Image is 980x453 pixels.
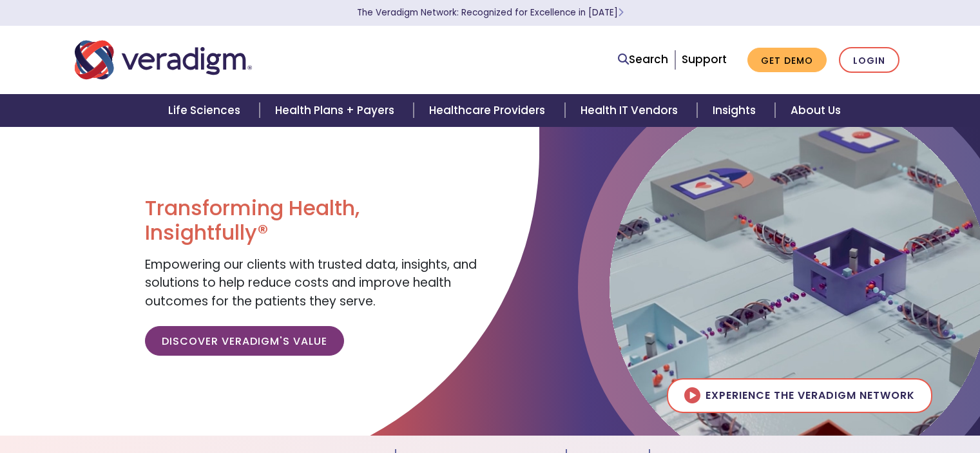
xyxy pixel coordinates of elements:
span: Learn More [618,6,624,19]
a: Healthcare Providers [414,94,564,127]
a: Insights [697,94,775,127]
a: Life Sciences [153,94,260,127]
a: The Veradigm Network: Recognized for Excellence in [DATE]Learn More [357,6,624,19]
h1: Transforming Health, Insightfully® [145,196,480,246]
a: About Us [775,94,856,127]
a: Login [839,47,899,73]
a: Get Demo [747,48,827,73]
a: Health Plans + Payers [260,94,414,127]
a: Support [682,52,727,67]
span: Empowering our clients with trusted data, insights, and solutions to help reduce costs and improv... [145,256,477,310]
a: Discover Veradigm's Value [145,326,344,356]
a: Search [618,51,668,68]
a: Health IT Vendors [565,94,697,127]
img: Veradigm logo [75,39,252,81]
